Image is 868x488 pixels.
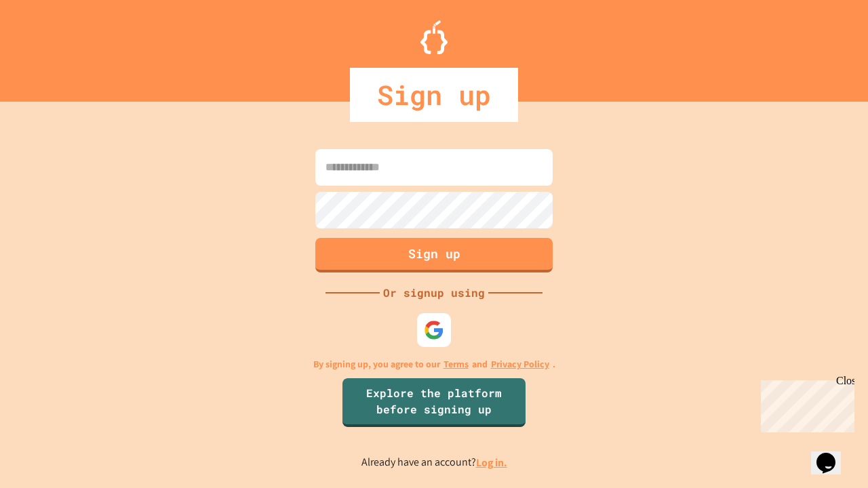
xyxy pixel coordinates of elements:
[755,375,854,432] iframe: chat widget
[811,434,854,474] iframe: chat widget
[491,357,549,371] a: Privacy Policy
[443,357,469,371] a: Terms
[342,378,526,427] a: Explore the platform before signing up
[424,320,444,340] img: google-icon.svg
[350,68,518,122] div: Sign up
[5,5,94,86] div: Chat with us now!Close
[420,20,448,54] img: Logo.svg
[476,455,507,470] a: Log in.
[313,357,555,371] p: By signing up, you agree to our and .
[380,285,488,301] div: Or signup using
[361,454,507,471] p: Already have an account?
[315,238,553,272] button: Sign up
